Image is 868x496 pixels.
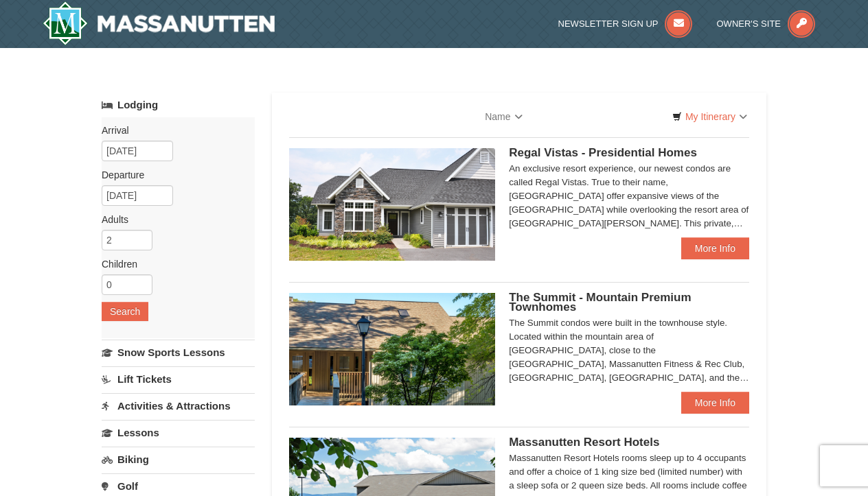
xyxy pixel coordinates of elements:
[102,168,244,182] label: Departure
[681,392,749,414] a: More Info
[102,420,255,445] a: Lessons
[509,291,691,314] span: The Summit - Mountain Premium Townhomes
[681,237,749,259] a: More Info
[717,19,781,29] span: Owner's Site
[102,93,255,117] a: Lodging
[509,146,697,159] span: Regal Vistas - Presidential Homes
[289,293,495,405] img: 19219034-1-0eee7e00.jpg
[102,302,148,321] button: Search
[558,19,693,29] a: Newsletter Sign Up
[289,148,495,261] img: 19218991-1-902409a9.jpg
[509,162,749,231] div: An exclusive resort experience, our newest condos are called Regal Vistas. True to their name, [G...
[102,257,244,271] label: Children
[102,213,244,226] label: Adults
[102,447,255,472] a: Biking
[102,393,255,418] a: Activities & Attractions
[558,19,659,29] span: Newsletter Sign Up
[717,19,816,29] a: Owner's Site
[102,340,255,365] a: Snow Sports Lessons
[475,103,532,130] a: Name
[43,1,275,45] img: Massanutten Resort Logo
[43,1,275,45] a: Massanutten Resort
[663,106,756,127] a: My Itinerary
[102,123,244,137] label: Arrival
[509,316,749,385] div: The Summit condos were built in the townhouse style. Located within the mountain area of [GEOGRAP...
[509,436,659,449] span: Massanutten Resort Hotels
[102,366,255,392] a: Lift Tickets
